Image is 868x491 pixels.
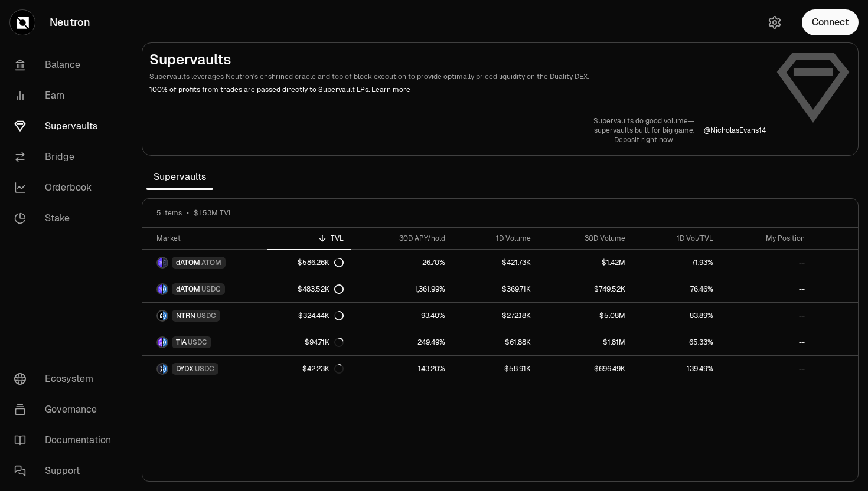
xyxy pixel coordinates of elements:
span: $1.53M TVL [194,208,233,218]
a: Learn more [371,85,410,94]
p: Supervaults do good volume— [593,116,694,126]
span: USDC [197,311,216,320]
img: USDC Logo [163,364,167,374]
div: TVL [275,234,344,243]
img: USDC Logo [163,338,167,347]
div: 1D Vol/TVL [639,234,714,243]
a: 93.40% [351,303,452,329]
a: 65.33% [632,329,721,355]
a: 26.70% [351,250,452,276]
a: $94.71K [267,329,351,355]
a: Documentation [5,425,128,456]
a: Earn [5,80,128,111]
a: $369.71K [452,276,538,302]
span: USDC [188,338,207,347]
p: Supervaults leverages Neutron's enshrined oracle and top of block execution to provide optimally ... [149,71,766,82]
p: supervaults built for big game. [593,126,694,135]
a: dATOM LogoUSDC LogodATOMUSDC [142,276,267,302]
img: TIA Logo [158,338,162,347]
a: Governance [5,394,128,425]
img: ATOM Logo [163,258,167,267]
p: Deposit right now. [593,135,694,145]
a: NTRN LogoUSDC LogoNTRNUSDC [142,303,267,329]
span: NTRN [176,311,195,320]
a: 76.46% [632,276,721,302]
img: NTRN Logo [158,311,162,320]
a: Support [5,456,128,486]
img: dATOM Logo [158,258,162,267]
a: -- [720,303,812,329]
div: $586.26K [298,258,344,267]
a: $324.44K [267,303,351,329]
div: 1D Volume [459,234,531,243]
a: $696.49K [538,356,632,382]
a: $421.73K [452,250,538,276]
h2: Supervaults [149,50,766,69]
a: 139.49% [632,356,721,382]
div: $324.44K [298,311,344,320]
a: Balance [5,50,128,80]
div: My Position [727,234,805,243]
a: -- [720,250,812,276]
a: -- [720,356,812,382]
a: dATOM LogoATOM LogodATOMATOM [142,250,267,276]
div: 30D APY/hold [358,234,445,243]
p: @ NicholasEvans14 [704,126,766,135]
a: $58.91K [452,356,538,382]
a: 71.93% [632,250,721,276]
a: 1,361.99% [351,276,452,302]
div: $94.71K [305,338,344,347]
span: TIA [176,338,187,347]
a: $1.42M [538,250,632,276]
a: Supervaults [5,111,128,142]
span: 5 items [156,208,182,218]
a: $61.88K [452,329,538,355]
a: -- [720,329,812,355]
span: DYDX [176,364,194,374]
a: $586.26K [267,250,351,276]
img: DYDX Logo [158,364,162,374]
a: 249.49% [351,329,452,355]
p: 100% of profits from trades are passed directly to Supervault LPs. [149,84,766,95]
a: Bridge [5,142,128,172]
img: USDC Logo [163,311,167,320]
span: Supervaults [146,165,213,189]
div: 30D Volume [545,234,625,243]
a: Ecosystem [5,364,128,394]
a: Orderbook [5,172,128,203]
a: $42.23K [267,356,351,382]
span: ATOM [201,258,221,267]
span: USDC [201,284,221,294]
a: Stake [5,203,128,234]
a: 83.89% [632,303,721,329]
a: DYDX LogoUSDC LogoDYDXUSDC [142,356,267,382]
a: -- [720,276,812,302]
div: $42.23K [302,364,344,374]
button: Connect [802,9,859,35]
span: USDC [195,364,214,374]
a: TIA LogoUSDC LogoTIAUSDC [142,329,267,355]
div: Market [156,234,260,243]
img: dATOM Logo [158,284,162,294]
img: USDC Logo [163,284,167,294]
a: $1.81M [538,329,632,355]
a: Supervaults do good volume—supervaults built for big game.Deposit right now. [593,116,694,145]
a: $5.08M [538,303,632,329]
a: $272.18K [452,303,538,329]
a: $483.52K [267,276,351,302]
a: $749.52K [538,276,632,302]
div: $483.52K [298,284,344,294]
a: @NicholasEvans14 [704,126,766,135]
span: dATOM [176,258,200,267]
a: 143.20% [351,356,452,382]
span: dATOM [176,284,200,294]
